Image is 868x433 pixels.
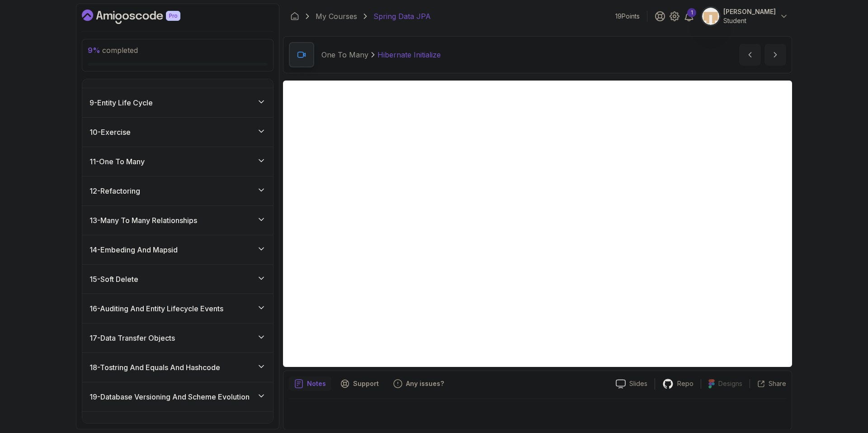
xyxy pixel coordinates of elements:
button: 9-Entity Life Cycle [82,88,273,117]
p: Student [723,16,776,25]
button: 12-Refactoring [82,176,273,205]
p: 19 Points [615,12,640,21]
h3: 16 - Auditing And Entity Lifecycle Events [90,303,223,314]
h3: 19 - Database Versioning And Scheme Evolution [90,391,250,402]
iframe: 3 - Hibernate initialize [283,81,792,367]
button: user profile image[PERSON_NAME]Student [702,7,788,25]
button: Share [750,379,786,388]
p: Repo [677,379,693,388]
a: Dashboard [82,10,201,24]
p: Notes [307,379,326,388]
button: notes button [289,376,331,391]
button: 13-Many To Many Relationships [82,206,273,235]
button: Support button [335,376,384,391]
a: Dashboard [290,12,299,21]
button: 14-Embeding And Mapsid [82,235,273,264]
button: 18-Tostring And Equals And Hashcode [82,353,273,382]
p: [PERSON_NAME] [723,7,776,16]
p: Slides [629,379,647,388]
div: 1 [687,8,696,17]
p: Hibernate Initialize [377,49,441,60]
button: next content [764,44,786,66]
a: Repo [655,378,701,390]
span: completed [88,46,138,55]
h3: 9 - Entity Life Cycle [90,97,153,108]
button: 16-Auditing And Entity Lifecycle Events [82,294,273,323]
img: user profile image [702,8,719,25]
button: 15-Soft Delete [82,265,273,294]
p: Any issues? [406,379,444,388]
h3: 11 - One To Many [90,156,145,167]
button: 19-Database Versioning And Scheme Evolution [82,382,273,411]
button: 17-Data Transfer Objects [82,324,273,352]
p: Spring Data JPA [373,11,431,22]
p: Designs [718,379,742,388]
h3: 20 - Database Transactions [90,421,179,432]
p: Share [769,379,786,388]
h3: 15 - Soft Delete [90,274,138,285]
h3: 18 - Tostring And Equals And Hashcode [90,362,220,373]
h3: 12 - Refactoring [90,186,140,196]
h3: 14 - Embeding And Mapsid [90,244,178,255]
p: One To Many [321,49,368,60]
a: My Courses [316,11,357,22]
h3: 10 - Exercise [90,127,131,138]
button: 10-Exercise [82,118,273,147]
button: Feedback button [388,376,449,391]
h3: 17 - Data Transfer Objects [90,333,175,343]
button: previous content [739,44,761,66]
a: Slides [609,379,655,389]
span: 9 % [88,46,100,55]
a: 1 [684,11,694,22]
h3: 13 - Many To Many Relationships [90,215,197,226]
p: Support [353,379,379,388]
button: 11-One To Many [82,147,273,176]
